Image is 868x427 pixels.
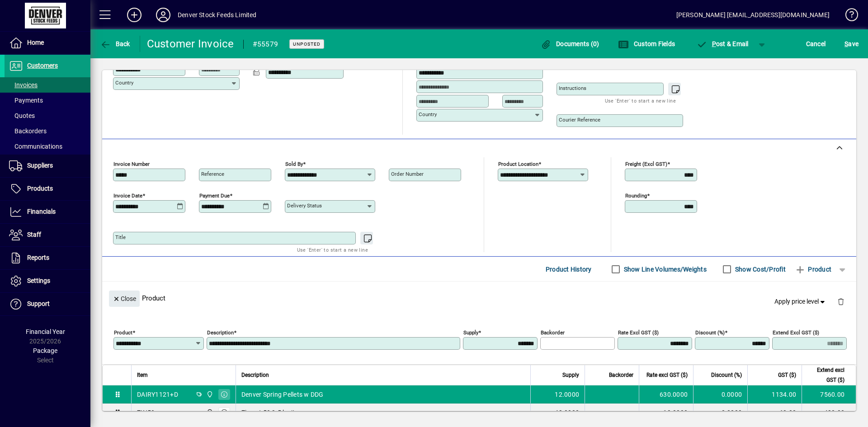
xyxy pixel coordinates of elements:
mat-label: Rounding [625,192,647,199]
mat-label: Discount (%) [695,329,725,336]
span: Discount (%) [711,370,742,380]
td: 0.0000 [693,404,747,422]
mat-label: Supply [463,329,478,336]
mat-label: Invoice number [113,161,150,167]
span: Settings [27,277,50,284]
mat-label: Instructions [559,85,586,91]
a: Backorders [5,123,90,139]
span: Extend excl GST ($) [807,365,844,385]
button: Add [120,7,149,23]
span: Supply [562,370,579,380]
div: 10.0000 [645,408,688,417]
div: 630.0000 [645,390,688,399]
td: 7560.00 [802,385,856,404]
span: Denver Spring Pellets w DDG [241,390,324,399]
td: 1134.00 [747,385,802,404]
span: Support [27,300,50,307]
div: Customer Invoice [147,37,234,51]
mat-label: Sold by [285,161,303,167]
a: Products [5,178,90,200]
span: Home [27,39,44,46]
span: Financial Year [26,328,65,335]
span: Backorder [609,370,633,380]
span: DENVER STOCKFEEDS LTD [204,389,214,399]
div: DAIRY1121+D [137,390,178,399]
mat-label: Order number [391,171,424,177]
mat-label: Product location [498,161,538,167]
a: Home [5,32,90,54]
span: Backorders [9,127,47,135]
app-page-header-button: Close [107,294,142,302]
span: Documents (0) [541,40,599,47]
app-page-header-button: Back [90,36,140,52]
div: Product [102,282,856,314]
span: ost & Email [696,40,749,47]
td: 0.0000 [693,385,747,404]
div: #55579 [253,37,278,52]
app-page-header-button: Delete [830,297,852,305]
mat-label: Reference [201,171,224,177]
span: Unposted [293,41,321,47]
mat-label: Country [419,111,437,117]
span: Communications [9,143,62,150]
a: Reports [5,247,90,269]
div: ZIN50 [137,408,155,417]
span: Customers [27,62,58,69]
mat-label: Product [114,329,132,336]
mat-label: Country [115,80,133,86]
span: Quotes [9,112,35,119]
div: [PERSON_NAME] [EMAIL_ADDRESS][DOMAIN_NAME] [676,8,830,22]
td: 63.00 [747,404,802,422]
span: ave [844,37,859,51]
button: Profile [149,7,178,23]
a: Support [5,293,90,315]
span: P [712,40,716,47]
button: Apply price level [771,294,830,310]
span: Cancel [806,37,826,51]
label: Show Line Volumes/Weights [622,265,707,274]
button: Product History [542,261,595,277]
span: Staff [27,231,41,238]
button: Save [842,36,861,52]
span: S [844,40,848,47]
a: Knowledge Base [839,2,857,31]
span: Reports [27,254,49,261]
mat-label: Payment due [199,192,230,199]
span: Financials [27,208,56,215]
span: Rate excl GST ($) [646,370,688,380]
mat-hint: Use 'Enter' to start a new line [605,95,676,106]
a: Financials [5,201,90,223]
button: Delete [830,291,852,312]
mat-label: Backorder [541,329,565,336]
button: Back [98,36,132,52]
label: Show Cost/Profit [733,265,786,274]
mat-label: Delivery status [287,202,322,209]
span: Payments [9,97,43,104]
mat-label: Invoice date [113,192,142,199]
span: Close [113,291,136,306]
a: Quotes [5,108,90,123]
a: Staff [5,224,90,246]
button: Post & Email [692,36,753,52]
mat-label: Rate excl GST ($) [618,329,659,336]
span: Back [100,40,130,47]
a: Payments [5,93,90,108]
span: Invoices [9,81,38,89]
button: Cancel [804,36,828,52]
button: Documents (0) [538,36,602,52]
mat-hint: Use 'Enter' to start a new line [297,244,368,255]
mat-label: Courier Reference [559,117,600,123]
span: Products [27,185,53,192]
span: Item [137,370,148,380]
mat-label: Freight (excl GST) [625,161,667,167]
td: 420.00 [802,404,856,422]
span: Product History [546,262,592,277]
button: Custom Fields [616,36,677,52]
span: Custom Fields [618,40,675,47]
span: Apply price level [774,297,827,306]
span: Description [241,370,269,380]
mat-label: Title [115,234,126,240]
span: 12.0000 [555,390,579,399]
a: Suppliers [5,155,90,177]
span: DENVER STOCKFEEDS LTD [204,408,214,418]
